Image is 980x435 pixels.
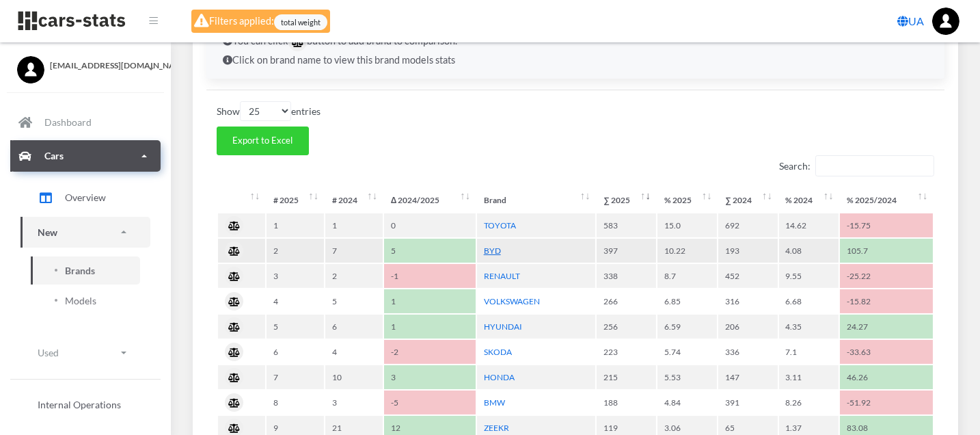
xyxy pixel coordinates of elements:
[779,365,839,389] td: 3.11
[597,365,655,389] td: 215
[384,239,476,263] td: 5
[384,315,476,339] td: 1
[484,246,501,256] a: BYD
[718,188,777,212] th: ∑&nbsp;2024: activate to sort column ascending
[267,315,324,339] td: 5
[840,239,933,263] td: 105.7
[267,213,324,237] td: 1
[779,239,839,263] td: 4.08
[17,56,154,72] a: [EMAIL_ADDRESS][DOMAIN_NAME]
[10,107,161,138] a: Dashboard
[815,155,934,176] input: Search:
[384,340,476,364] td: -2
[484,397,505,408] a: BMW
[384,365,476,389] td: 3
[779,188,839,212] th: %&nbsp;2024: activate to sort column ascending
[21,337,150,368] a: Used
[217,127,309,155] button: Export to Excel
[657,340,718,364] td: 5.74
[384,289,476,313] td: 1
[892,8,929,35] a: UA
[21,217,150,248] a: New
[657,289,718,313] td: 6.85
[597,213,655,237] td: 583
[267,264,324,288] td: 3
[484,271,520,281] a: RENAULT
[267,188,324,212] th: #&nbsp;2025: activate to sort column ascending
[218,188,265,212] th: : activate to sort column ascending
[206,23,944,79] div: You can click button to add brand to comparison. Click on brand name to view this brand models stats
[718,391,777,414] td: 391
[38,224,57,241] p: New
[17,10,126,31] img: navbar brand
[31,287,140,315] a: Models
[65,190,106,205] span: Overview
[38,344,59,361] p: Used
[267,365,324,389] td: 7
[38,397,121,412] span: Internal Operations
[597,264,655,288] td: 338
[718,239,777,263] td: 193
[840,391,933,414] td: -51.92
[191,10,330,33] div: Filters applied:
[384,264,476,288] td: -1
[779,315,839,339] td: 4.35
[384,188,476,212] th: Δ&nbsp;2024/2025: activate to sort column ascending
[597,239,655,263] td: 397
[657,239,718,263] td: 10.22
[65,293,96,308] span: Models
[657,264,718,288] td: 8.7
[597,340,655,364] td: 223
[232,135,292,146] span: Export to Excel
[325,188,383,212] th: #&nbsp;2024: activate to sort column ascending
[325,365,383,389] td: 10
[50,60,154,72] span: [EMAIL_ADDRESS][DOMAIN_NAME]
[31,256,140,285] a: Brands
[384,391,476,414] td: -5
[65,263,95,278] span: Brands
[477,188,596,212] th: Brand: activate to sort column ascending
[840,289,933,313] td: -15.82
[267,289,324,313] td: 4
[484,423,509,433] a: ZEEKR
[325,213,383,237] td: 1
[718,365,777,389] td: 147
[484,321,522,332] a: HYUNDAI
[779,213,839,237] td: 14.62
[21,181,150,215] a: Overview
[718,264,777,288] td: 452
[597,391,655,414] td: 188
[718,315,777,339] td: 206
[597,289,655,313] td: 266
[840,365,933,389] td: 46.26
[267,340,324,364] td: 6
[932,8,959,35] img: ...
[718,289,777,313] td: 316
[779,155,934,176] label: Search:
[44,147,64,164] p: Cars
[718,213,777,237] td: 692
[657,213,718,237] td: 15.0
[44,114,92,131] p: Dashboard
[10,140,161,172] a: Cars
[840,188,933,212] th: %&nbsp;2025/2024: activate to sort column ascending
[657,365,718,389] td: 5.53
[274,14,327,30] span: total weight
[217,101,321,121] label: Show entries
[657,188,718,212] th: %&nbsp;2025: activate to sort column ascending
[325,315,383,339] td: 6
[779,391,839,414] td: 8.26
[325,391,383,414] td: 3
[840,264,933,288] td: -25.22
[325,340,383,364] td: 4
[240,101,291,121] select: Showentries
[484,347,512,357] a: SKODA
[267,239,324,263] td: 2
[657,315,718,339] td: 6.59
[267,391,324,414] td: 8
[325,239,383,263] td: 7
[840,315,933,339] td: 24.27
[384,213,476,237] td: 0
[718,340,777,364] td: 336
